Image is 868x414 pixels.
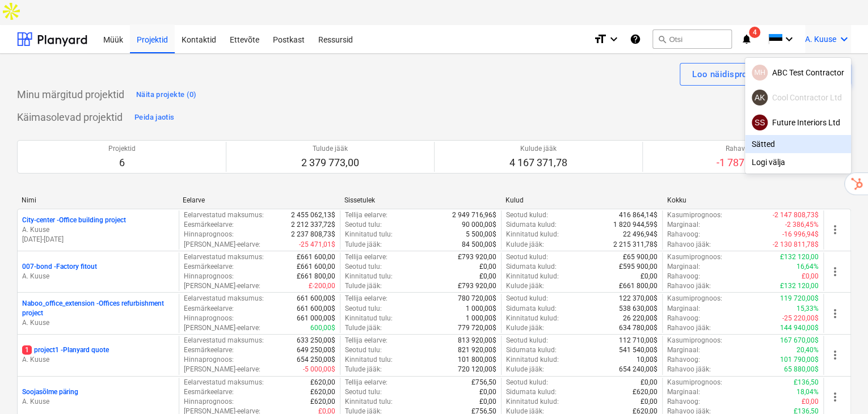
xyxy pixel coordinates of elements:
[752,65,844,81] div: ABC Test Contractor
[752,90,844,105] div: Cool Contractor Ltd
[745,135,851,153] div: Sätted
[752,115,768,130] div: Simon Stars
[754,69,765,77] span: MH
[745,153,851,171] div: Logi välja
[752,65,768,81] div: Mike Hammer
[755,118,765,127] span: SS
[752,115,844,130] div: Future Interiors Ltd
[755,93,765,102] span: AK
[752,90,768,105] div: Andres Kuuse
